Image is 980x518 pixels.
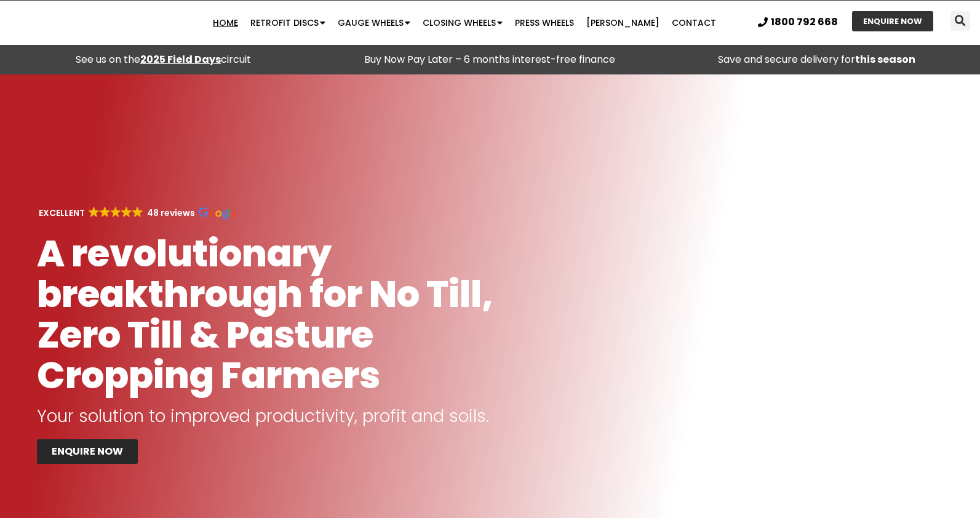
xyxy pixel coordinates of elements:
div: See us on the circuit [6,51,321,68]
a: 2025 Field Days [140,52,221,66]
a: ENQUIRE NOW [37,439,138,464]
strong: 48 reviews [147,207,195,219]
a: Retrofit Discs [244,10,332,35]
a: Contact [666,10,722,35]
a: Press Wheels [509,10,580,35]
a: Gauge Wheels [332,10,416,35]
img: Google [132,207,143,217]
img: Google [100,207,110,217]
strong: EXCELLENT [39,207,85,219]
a: 1800 792 668 [758,17,838,27]
p: Buy Now Pay Later – 6 months interest-free finance [333,51,647,68]
nav: Menu [190,10,739,35]
strong: this season [855,52,915,66]
span: ENQUIRE NOW [863,17,922,25]
h1: A revolutionary breakthrough for No Till, Zero Till & Pasture Cropping Farmers [37,233,535,396]
span: 1800 792 668 [771,17,838,27]
img: Google [121,207,132,217]
a: EXCELLENT GoogleGoogleGoogleGoogleGoogle 48 reviews Google [37,207,237,219]
span: ENQUIRE NOW [52,447,123,456]
img: Ryan NT logo [37,4,160,42]
img: Google [111,207,121,217]
a: Closing Wheels [416,10,509,35]
img: Google [89,207,99,217]
p: Save and secure delivery for [659,51,974,68]
a: [PERSON_NAME] [580,10,666,35]
a: ENQUIRE NOW [852,11,933,31]
span: Your solution to improved productivity, profit and soils. [37,404,489,428]
img: Google [199,207,237,220]
a: Home [207,10,244,35]
div: Search [950,11,970,31]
